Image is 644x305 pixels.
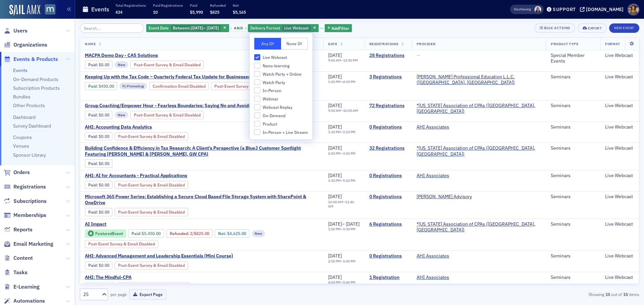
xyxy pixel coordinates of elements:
a: Bundles [13,94,31,100]
span: Live Webcast [284,25,309,30]
span: [DATE] [328,221,342,227]
time: 3:30 PM [343,227,356,231]
a: Paid [88,263,97,268]
time: 3:10 PM [343,130,356,134]
div: Live Webcast [605,173,634,179]
a: Paid [88,182,97,187]
a: Dashboard [13,114,36,120]
span: $0.00 [99,134,109,139]
a: 1 Registration [369,275,407,281]
button: Export Page [129,289,166,300]
span: *Maryland Association of CPAs (Timonium, MD) [417,103,541,115]
a: Automations [4,297,45,305]
span: Registrations [369,42,398,46]
time: 1:30 PM [328,130,341,134]
a: SailAMX [9,5,40,15]
div: Featured Event [85,229,126,238]
a: Registrations [4,183,46,190]
div: Refunded: 7 - $545000 [166,229,212,237]
div: Live Webcast [605,275,634,281]
div: Paid: 0 - $0 [85,132,112,140]
a: *[US_STATE] Association of CPAs ([GEOGRAPHIC_DATA], [GEOGRAPHIC_DATA]) [417,103,541,115]
div: Featured Event [95,232,123,235]
span: : [88,62,99,67]
span: $4,625.00 [227,231,246,236]
p: Net [233,3,246,8]
a: New Event [609,24,639,30]
a: Group Coaching/Empower Hour - Fearless Boundaries: Saying No and Avoiding Burnout [85,103,274,109]
a: AHI Associates [417,253,449,259]
span: Orders [13,169,30,176]
div: Export [588,26,602,30]
label: Webcast Replay [254,104,308,110]
a: Paid [88,62,97,67]
span: Building Confidence & Efficiency in Tax Research: A Client’s Perspective (a BlueJ Customer Spotli... [85,145,319,157]
span: Viewing [514,7,531,12]
div: Paid: 29 - $0 [85,61,112,69]
span: Live Webcast [263,55,287,60]
span: Organizations [13,41,47,49]
span: 10 [153,9,158,15]
label: Live Webcast [254,54,308,60]
time: 4:00 PM [328,280,341,285]
span: Between : [173,25,191,30]
h1: Events [91,5,109,13]
time: 1:00 PM [328,227,341,231]
a: AI Impact [85,221,319,227]
span: Nano-learning [263,63,289,69]
div: FL Promoting [119,83,147,89]
span: Add Filter [331,25,349,31]
button: None Of [281,38,308,50]
div: Bulk Actions [544,26,570,30]
span: Microsoft 365 Power Series: Establishing a Secure Cloud Based File Storage System with SharePoint... [85,194,319,206]
time: 12:50 PM [343,58,358,63]
label: Watch Party + Online [254,71,308,77]
div: Showing out of items [458,291,639,297]
input: Search… [80,23,144,33]
div: Live Webcast [605,194,634,200]
div: Paid: 3 - $45000 [85,82,117,90]
span: Email Marketing [13,240,53,248]
p: Refunded [210,3,226,8]
div: Post-Event Survey [211,82,284,90]
p: Paid Registrations [153,3,183,8]
time: 10:00 AM [343,108,358,113]
input: In-Person [254,87,260,93]
span: Watch Party [263,80,285,85]
input: In-Person + Live Stream [254,129,260,135]
span: Provider [417,42,435,46]
span: Peters Professional Education L.L.C. (Mechanicsville, VA) [417,74,541,86]
time: 5:10 PM [343,178,356,183]
span: Events & Products [13,56,58,63]
button: Bulk Actions [535,23,575,33]
div: Seminars [551,194,596,200]
button: New Event [609,23,639,33]
span: $0.00 [99,182,109,187]
time: 1:00 PM [328,79,341,84]
span: $825.00 [194,231,209,236]
span: : [131,231,142,236]
div: Post-Event Survey [130,61,204,69]
button: AddFilter [325,24,352,32]
div: Seminars [551,173,596,179]
input: Watch Party + Online [254,71,260,77]
span: Higgins Advisory [417,194,472,200]
span: $450.00 [99,84,114,89]
input: Nano-learning [254,63,260,69]
label: Nano-learning [254,63,308,69]
a: Reports [4,226,33,233]
a: Paid [131,231,140,236]
a: 0 Registrations [369,253,407,259]
a: AHI: Advanced Management and Leadership Essentials (Mini Course) [85,253,245,259]
span: AI Impact [85,221,198,227]
span: $0.00 [99,112,109,118]
time: 4:30 PM [343,79,356,84]
span: $5,450.00 [142,231,161,236]
label: On-Demand [254,112,308,119]
div: Post-Event Survey [85,240,158,248]
a: On-Demand Products [13,76,58,82]
label: Watch Party [254,79,308,85]
span: $5,990 [190,9,203,15]
a: *[US_STATE] Association of CPAs ([GEOGRAPHIC_DATA], [GEOGRAPHIC_DATA]) [417,145,541,157]
span: In-Person [263,88,281,93]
